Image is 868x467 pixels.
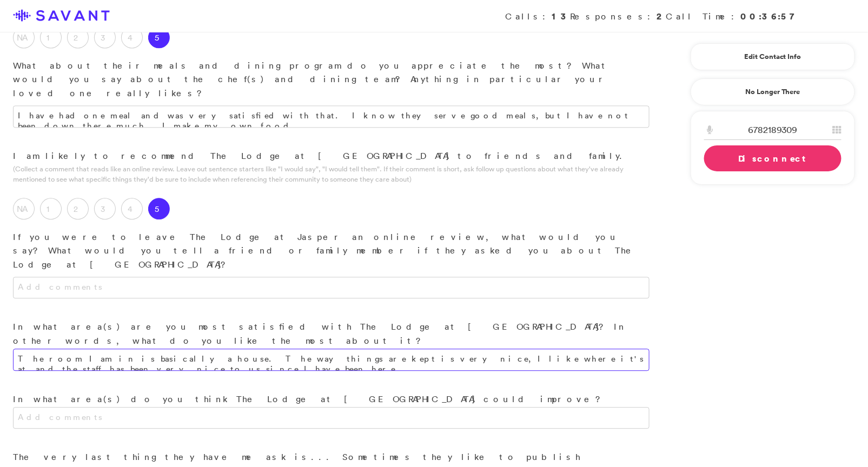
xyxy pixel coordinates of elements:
[691,78,855,105] a: No Longer There
[13,230,650,272] p: If you were to leave The Lodge at Jasper an online review, what would you say? What would you tel...
[121,198,143,219] label: 4
[148,26,170,48] label: 5
[67,198,89,219] label: 2
[148,198,170,219] label: 5
[67,26,89,48] label: 2
[94,26,116,48] label: 3
[40,198,62,219] label: 1
[13,164,650,184] p: (Collect a comment that reads like an online review. Leave out sentence starters like "I would sa...
[13,392,650,406] p: In what area(s) do you think The Lodge at [GEOGRAPHIC_DATA] could improve?
[13,149,650,163] p: I am likely to recommend The Lodge at [GEOGRAPHIC_DATA] to friends and family.
[121,26,143,48] label: 4
[40,26,62,48] label: 1
[740,10,801,22] strong: 00:36:57
[657,10,666,22] strong: 2
[704,48,842,65] a: Edit Contact Info
[13,59,650,101] p: What about their meals and dining program do you appreciate the most? What would you say about th...
[704,145,842,171] a: Disconnect
[13,198,35,219] label: NA
[552,10,570,22] strong: 13
[13,320,650,348] p: In what area(s) are you most satisfied with The Lodge at [GEOGRAPHIC_DATA]? In other words, what ...
[94,198,116,219] label: 3
[13,26,35,48] label: NA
